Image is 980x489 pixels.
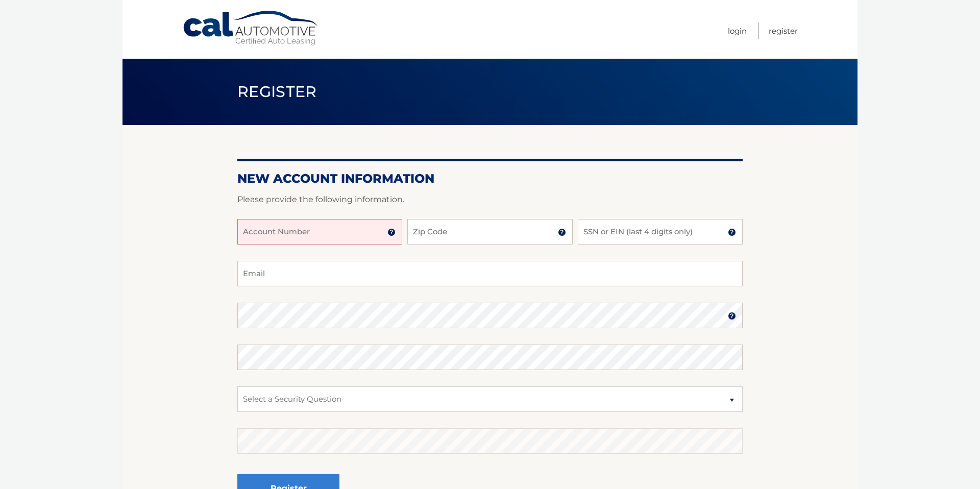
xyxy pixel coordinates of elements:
a: Register [769,22,798,39]
img: tooltip.svg [728,228,736,236]
input: Email [237,261,743,286]
img: tooltip.svg [387,228,396,236]
h2: New Account Information [237,171,743,186]
input: SSN or EIN (last 4 digits only) [578,219,743,244]
img: tooltip.svg [728,312,736,320]
a: Login [728,22,747,39]
p: Please provide the following information. [237,192,743,207]
span: Register [237,82,317,101]
img: tooltip.svg [558,228,566,236]
input: Zip Code [407,219,572,244]
input: Account Number [237,219,402,244]
a: Cal Automotive [182,10,320,46]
